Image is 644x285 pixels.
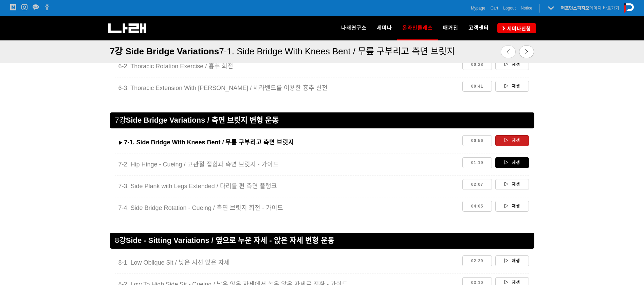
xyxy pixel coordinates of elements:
strong: 퍼포먼스피지오 [561,5,589,11]
a: 나래연구소 [336,16,372,40]
a: Logout [503,5,516,12]
a: 재생 [495,81,529,92]
strong: ▶︎ [118,141,123,145]
a: 퍼포먼스피지오페이지 바로가기 [561,5,619,11]
span: 7-2. Hip Hinge - Cueing / 고관절 접힘과 측면 브릿지 - 가이드 [118,161,279,168]
a: 02:07 [462,179,492,190]
a: 온라인클래스 [397,16,438,40]
span: 7-1. Side Bridge With Knees Bent / 무릎 구부리고 측면 브릿지 [219,46,455,56]
a: 재생 [495,201,529,212]
a: 재생 [495,135,529,146]
a: 7-3. Side Plank with Legs Extended / 다리를 편 측면 플랭크 [115,179,460,194]
u: 7-1. Side Bridge With Knees Bent / 무릎 구부리고 측면 브릿지 [124,139,294,146]
a: 세미나 [372,16,397,40]
span: 나래연구소 [341,25,367,31]
a: 재생 [495,59,529,70]
span: 고객센터 [468,25,489,31]
a: 8-1. Low Oblique Sit / 낮은 시선 앉은 자세 [115,255,460,270]
a: 재생 [495,255,529,266]
a: 7-4. Side Bridge Rotation - Cueing / 측면 브릿지 회전 - 가이드 [115,201,460,215]
a: 00:56 [462,135,492,146]
a: 01:19 [462,157,492,168]
span: 7강 [115,116,126,124]
span: 6-2. Thoracic Rotation Exercise / 흉추 회전 [118,63,234,70]
span: Side - Sitting Variations / 옆으로 누운 자세 - 앉은 자세 변형 운동 [126,236,334,245]
span: 8-1. Low Oblique Sit / 낮은 시선 앉은 자세 [118,259,230,266]
span: 세미나 [377,25,392,31]
a: 6-2. Thoracic Rotation Exercise / 흉추 회전 [115,59,460,74]
a: Notice [521,5,532,12]
span: 7-4. Side Bridge Rotation - Cueing / 측면 브릿지 회전 - 가이드 [118,204,283,211]
span: 세미나신청 [505,25,531,32]
a: 세미나신청 [497,23,536,33]
a: ▶︎7-1. Side Bridge With Knees Bent / 무릎 구부리고 측면 브릿지 [115,135,460,150]
a: 고객센터 [463,16,494,40]
a: 7-2. Hip Hinge - Cueing / 고관절 접힘과 측면 브릿지 - 가이드 [115,157,460,172]
a: 04:05 [462,201,492,212]
a: 00:41 [462,81,492,92]
a: 재생 [495,179,529,190]
span: 매거진 [443,25,458,31]
a: 6-3. Thoracic Extension With [PERSON_NAME] / 세라밴드를 이용한 흉추 신전 [115,81,460,95]
span: Side Bridge Variations / 측면 브릿지 변형 운동 [126,116,279,124]
span: 온라인클래스 [402,22,433,33]
a: 02:29 [462,255,492,266]
a: 매거진 [438,16,463,40]
a: 00:28 [462,59,492,70]
span: 7강 Side Bridge Variations [110,46,219,56]
a: 재생 [495,157,529,168]
span: 7-3. Side Plank with Legs Extended / 다리를 편 측면 플랭크 [118,183,277,190]
span: 8강 [115,236,126,245]
span: 6-3. Thoracic Extension With [PERSON_NAME] / 세라밴드를 이용한 흉추 신전 [118,85,328,91]
a: 7강 Side Bridge Variations7-1. Side Bridge With Knees Bent / 무릎 구부리고 측면 브릿지 [110,42,462,60]
a: Mypage [471,5,485,12]
a: Cart [491,5,498,12]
